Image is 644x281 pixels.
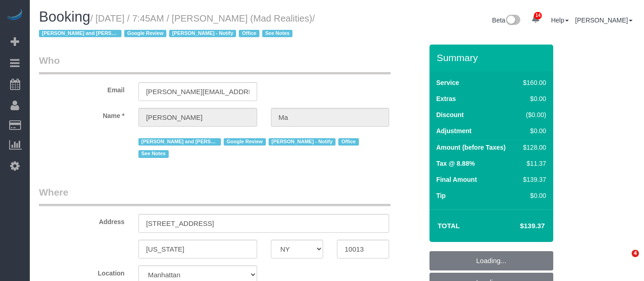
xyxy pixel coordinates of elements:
label: Adjustment [436,126,472,135]
span: [PERSON_NAME] and [PERSON_NAME] Preferred [138,138,221,146]
input: Last Name [271,108,390,127]
div: $0.00 [519,126,546,135]
label: Extras [436,94,456,103]
input: Zip Code [337,240,389,259]
a: 14 [527,9,545,29]
span: 14 [534,12,542,19]
span: Office [338,138,358,146]
input: City [138,240,257,259]
legend: Where [39,185,391,206]
span: See Notes [138,150,169,157]
a: Help [551,17,569,24]
span: Google Review [224,138,266,146]
h3: Summary [437,52,549,63]
img: New interface [505,15,520,27]
label: Name * [32,108,132,120]
div: $128.00 [519,143,546,152]
span: [PERSON_NAME] - Notify [269,138,336,146]
div: $0.00 [519,94,546,103]
h4: $139.37 [492,222,545,230]
label: Service [436,78,459,87]
div: $0.00 [519,191,546,200]
a: Beta [492,17,521,24]
span: Office [239,30,259,37]
span: / [39,13,315,39]
a: [PERSON_NAME] [575,17,633,24]
label: Tax @ 8.88% [436,159,475,168]
div: $139.37 [519,175,546,184]
span: Google Review [124,30,166,37]
input: First Name [138,108,257,127]
span: [PERSON_NAME] and [PERSON_NAME] Preferred [39,30,121,37]
span: 4 [632,250,639,257]
legend: Who [39,54,391,74]
div: $11.37 [519,159,546,168]
label: Email [32,82,132,95]
iframe: Intercom live chat [613,250,635,272]
span: [PERSON_NAME] - Notify [169,30,236,37]
label: Tip [436,191,446,200]
label: Final Amount [436,175,477,184]
label: Amount (before Taxes) [436,143,506,152]
span: See Notes [262,30,292,37]
small: / [DATE] / 7:45AM / [PERSON_NAME] (Mad Realities) [39,13,315,39]
input: Email [138,82,257,101]
strong: Total [438,222,460,230]
label: Location [32,265,132,278]
div: $160.00 [519,78,546,87]
label: Discount [436,110,464,119]
img: Automaid Logo [6,9,24,22]
div: ($0.00) [519,110,546,119]
span: Booking [39,9,90,25]
label: Address [32,214,132,226]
